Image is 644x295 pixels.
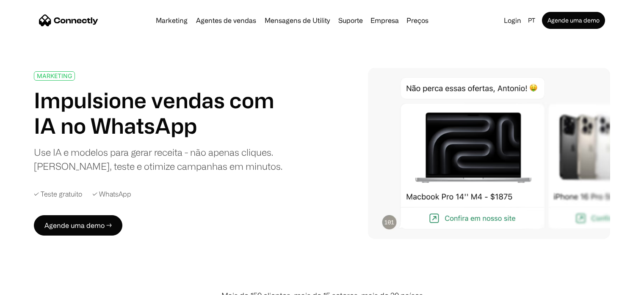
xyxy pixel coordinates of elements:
a: Suporte [335,17,366,24]
div: ✓ Teste gratuito [34,190,82,198]
div: pt [525,14,540,26]
h1: Impulsione vendas com IA no WhatsApp [34,87,296,138]
div: Empresa [368,14,401,26]
a: Agende uma demo → [34,215,122,236]
a: Agende uma demo [542,12,605,29]
a: Marketing [152,17,191,24]
a: Login [500,14,525,26]
div: Use IA e modelos para gerar receita - não apenas cliques. [PERSON_NAME], teste e otimize campanha... [34,145,296,173]
ul: Language list [17,280,51,292]
a: Preços [403,17,432,24]
div: ✓ WhatsApp [92,190,131,198]
div: Empresa [370,14,399,26]
aside: Language selected: Português (Brasil) [8,279,51,292]
a: home [39,14,98,27]
a: Mensagens de Utility [261,17,333,24]
div: MARKETING [37,73,72,79]
div: pt [528,14,535,26]
a: Agentes de vendas [193,17,260,24]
